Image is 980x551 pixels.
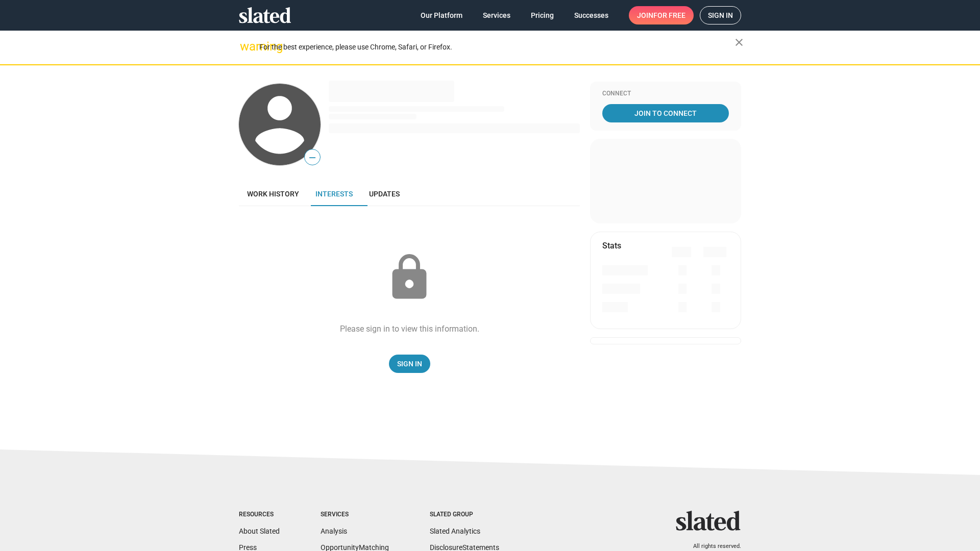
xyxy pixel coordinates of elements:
[475,6,519,24] a: Services
[566,6,617,24] a: Successes
[321,527,347,535] a: Analysis
[574,6,608,24] span: Successes
[321,511,389,519] div: Services
[602,104,729,122] a: Join To Connect
[239,511,280,519] div: Resources
[430,527,480,535] a: Slated Analytics
[700,6,741,24] a: Sign in
[369,190,400,198] span: Updates
[315,190,353,198] span: Interests
[421,6,462,24] span: Our Platform
[604,104,727,122] span: Join To Connect
[389,355,430,373] a: Sign In
[637,6,685,24] span: Join
[397,355,422,373] span: Sign In
[483,6,510,24] span: Services
[239,182,307,206] a: Work history
[384,252,435,303] mat-icon: lock
[239,527,280,535] a: About Slated
[247,190,299,198] span: Work history
[629,6,694,24] a: Joinfor free
[708,7,733,24] span: Sign in
[361,182,408,206] a: Updates
[340,323,479,334] div: Please sign in to view this information.
[531,6,554,24] span: Pricing
[307,182,361,206] a: Interests
[733,36,745,48] mat-icon: close
[653,6,685,24] span: for free
[523,6,562,24] a: Pricing
[412,6,471,24] a: Our Platform
[305,151,320,164] span: —
[602,90,729,98] div: Connect
[430,511,499,519] div: Slated Group
[602,240,621,251] mat-card-title: Stats
[240,40,252,53] mat-icon: warning
[259,40,735,54] div: For the best experience, please use Chrome, Safari, or Firefox.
